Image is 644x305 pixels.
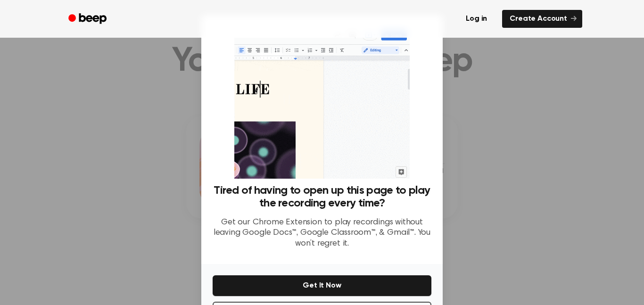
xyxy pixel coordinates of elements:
img: Beep extension in action [234,26,409,179]
button: Get It Now [213,275,431,296]
a: Beep [62,10,115,28]
h3: Tired of having to open up this page to play the recording every time? [213,184,431,210]
a: Create Account [502,10,582,28]
a: Log in [456,8,496,30]
p: Get our Chrome Extension to play recordings without leaving Google Docs™, Google Classroom™, & Gm... [213,217,431,249]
